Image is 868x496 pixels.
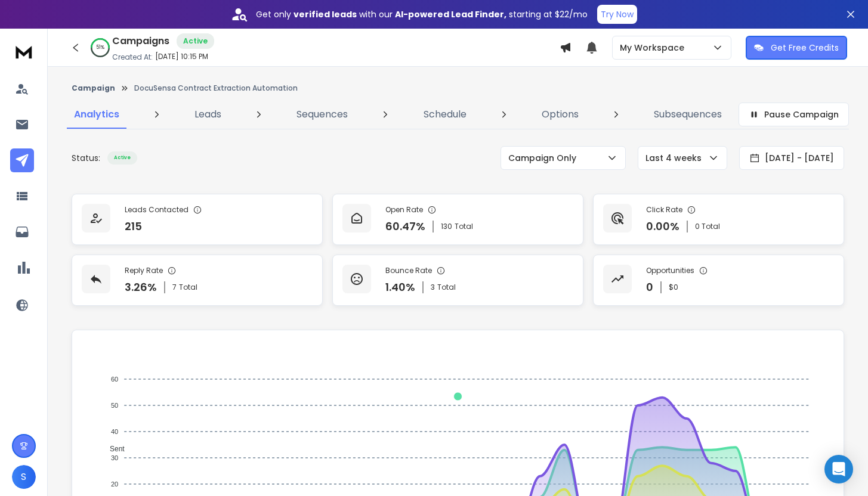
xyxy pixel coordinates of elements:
[72,255,323,306] a: Reply Rate3.26%7Total
[508,152,581,164] p: Campaign Only
[332,255,583,306] a: Bounce Rate1.40%3Total
[455,222,473,231] span: Total
[645,152,706,164] p: Last 4 weeks
[669,283,678,292] p: $ 0
[654,107,722,122] p: Subsequences
[74,107,119,122] p: Analytics
[101,445,125,453] span: Sent
[187,100,228,129] a: Leads
[111,402,118,409] tspan: 50
[385,279,415,296] p: 1.40 %
[177,33,214,49] div: Active
[134,83,298,93] p: DocuSensa Contract Extraction Automation
[597,5,637,24] button: Try Now
[646,279,653,296] p: 0
[647,100,729,129] a: Subsequences
[695,222,720,231] p: 0 Total
[12,41,36,63] img: logo
[111,428,118,435] tspan: 40
[424,107,467,122] p: Schedule
[294,8,357,20] strong: verified leads
[72,83,115,93] button: Campaign
[437,283,456,292] span: Total
[535,100,586,129] a: Options
[441,222,452,231] span: 130
[431,283,435,292] span: 3
[332,194,583,245] a: Open Rate60.47%130Total
[385,218,425,235] p: 60.47 %
[416,100,474,129] a: Schedule
[296,107,348,122] p: Sequences
[112,52,153,62] p: Created At:
[739,146,844,170] button: [DATE] - [DATE]
[593,194,844,245] a: Click Rate0.00%0 Total
[112,34,169,48] h1: Campaigns
[155,52,208,61] p: [DATE] 10:15 PM
[194,107,221,122] p: Leads
[289,100,355,129] a: Sequences
[72,152,100,164] p: Status:
[256,8,588,20] p: Get only with our starting at $22/mo
[107,151,137,165] div: Active
[739,103,849,126] button: Pause Campaign
[771,42,839,54] p: Get Free Credits
[646,205,682,215] p: Click Rate
[542,107,579,122] p: Options
[125,218,142,235] p: 215
[125,279,157,296] p: 3.26 %
[172,283,177,292] span: 7
[620,42,689,54] p: My Workspace
[593,255,844,306] a: Opportunities0$0
[385,266,432,275] p: Bounce Rate
[12,465,36,489] button: S
[646,218,679,235] p: 0.00 %
[179,283,197,292] span: Total
[395,8,506,20] strong: AI-powered Lead Finder,
[125,205,189,215] p: Leads Contacted
[385,205,423,215] p: Open Rate
[96,44,104,51] p: 51 %
[601,8,634,20] p: Try Now
[111,376,118,383] tspan: 60
[125,266,163,275] p: Reply Rate
[67,100,126,129] a: Analytics
[111,480,118,488] tspan: 20
[111,454,118,461] tspan: 30
[646,266,694,275] p: Opportunities
[824,455,853,483] div: Open Intercom Messenger
[746,36,847,60] button: Get Free Credits
[72,194,323,245] a: Leads Contacted215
